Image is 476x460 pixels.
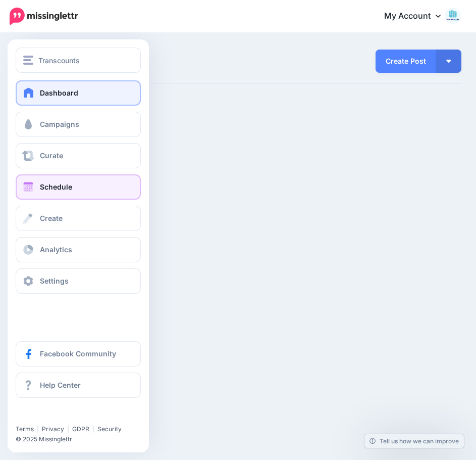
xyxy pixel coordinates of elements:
[16,48,141,73] button: Transcounts
[16,341,141,366] a: Facebook Community
[42,425,64,433] a: Privacy
[72,425,89,433] a: GDPR
[374,4,461,29] a: My Account
[40,182,72,191] span: Schedule
[40,277,69,285] span: Settings
[16,237,141,262] a: Analytics
[446,60,451,63] img: arrow-down-white.png
[37,425,39,433] span: |
[40,120,79,128] span: Campaigns
[16,112,141,137] a: Campaigns
[376,50,436,73] a: Create Post
[16,434,122,444] li: © 2025 Missinglettr
[40,381,81,389] span: Help Center
[364,434,464,448] a: Tell us how we can improve
[16,80,141,106] a: Dashboard
[16,425,34,433] a: Terms
[16,373,141,398] a: Help Center
[40,88,78,97] span: Dashboard
[40,349,116,358] span: Facebook Community
[67,425,69,433] span: |
[16,174,141,200] a: Schedule
[97,425,122,433] a: Security
[10,8,78,25] img: Missinglettr
[23,56,33,65] img: menu.png
[16,206,141,231] a: Create
[16,143,141,168] a: Curate
[40,245,72,254] span: Analytics
[16,268,141,294] a: Settings
[38,55,80,66] span: Transcounts
[40,151,63,160] span: Curate
[92,425,94,433] span: |
[40,214,63,222] span: Create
